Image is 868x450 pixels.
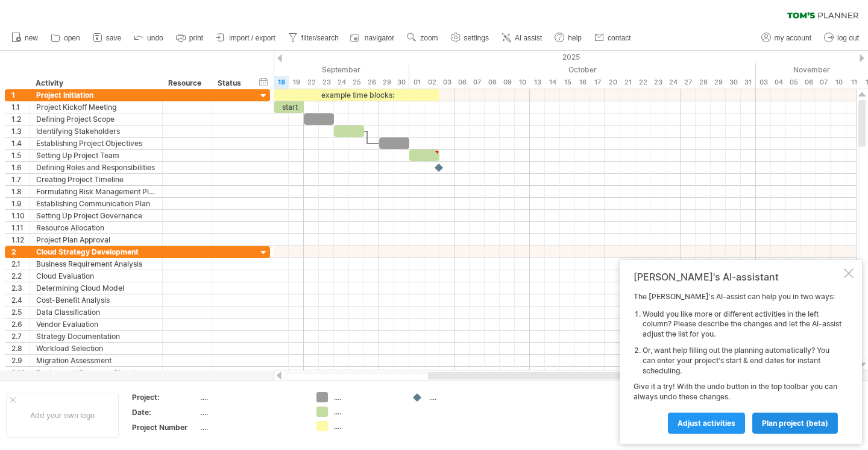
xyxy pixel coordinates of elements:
div: .... [334,392,400,402]
div: Status [218,77,244,89]
div: Wednesday, 22 October 2025 [635,76,650,89]
div: start [274,101,304,113]
div: Backup and Recovery Planning [36,367,156,378]
a: print [173,30,207,46]
div: Migration Assessment [36,355,156,366]
div: 1.11 [11,222,30,233]
div: Tuesday, 21 October 2025 [620,76,635,89]
a: save [90,30,125,46]
span: print [189,34,203,42]
div: 2.2 [11,270,30,282]
div: Workload Selection [36,343,156,354]
a: navigator [348,30,398,46]
div: Activity [36,77,156,89]
div: .... [334,407,400,417]
div: Wednesday, 1 October 2025 [409,76,424,89]
span: help [568,34,582,42]
div: Monday, 20 October 2025 [605,76,620,89]
li: Would you like more or different activities in the left column? Please describe the changes and l... [643,309,841,340]
div: Thursday, 2 October 2025 [424,76,439,89]
a: help [552,30,585,46]
div: Monday, 13 October 2025 [530,76,545,89]
div: The [PERSON_NAME]'s AI-assist can help you in two ways: Give it a try! With the undo button in th... [634,292,841,433]
div: Formulating Risk Management Plan [36,186,156,197]
div: Business Requirement Analysis [36,258,156,270]
div: Thursday, 9 October 2025 [500,76,515,89]
div: Setting Up Project Governance [36,210,156,221]
div: Establishing Communication Plan [36,198,156,209]
div: Cloud Evaluation [36,270,156,282]
a: log out [821,30,863,46]
div: Thursday, 30 October 2025 [726,76,741,89]
div: Monday, 6 October 2025 [454,76,470,89]
div: 1.4 [11,138,30,149]
span: contact [608,34,631,42]
a: my account [758,30,815,46]
div: Thursday, 18 September 2025 [274,76,289,89]
div: Monday, 10 November 2025 [831,76,846,89]
div: .... [201,422,302,433]
span: log out [837,34,859,42]
div: 2.1 [11,258,30,270]
span: AI assist [515,34,542,42]
div: 1.12 [11,234,30,246]
div: 2.3 [11,282,30,294]
div: 2.8 [11,343,30,354]
a: import / export [213,30,279,46]
div: 2.7 [11,331,30,342]
div: Determining Cloud Model [36,282,156,294]
div: 2.4 [11,294,30,306]
div: 1.1 [11,101,30,113]
span: import / export [229,34,275,42]
div: Tuesday, 4 November 2025 [771,76,786,89]
a: AI assist [498,30,546,46]
div: 2.5 [11,306,30,318]
div: Project Kickoff Meeting [36,101,156,113]
div: Tuesday, 11 November 2025 [846,76,861,89]
div: 1.9 [11,198,30,209]
div: example time blocks: [274,89,439,101]
div: Establishing Project Objectives [36,138,156,149]
div: .... [429,392,495,402]
div: October 2025 [409,63,756,76]
span: settings [464,34,489,42]
div: 1.3 [11,125,30,137]
div: Defining Project Scope [36,113,156,125]
a: zoom [404,30,441,46]
div: Friday, 31 October 2025 [741,76,756,89]
div: 1.8 [11,186,30,197]
div: Wednesday, 15 October 2025 [560,76,575,89]
div: 1.5 [11,150,30,161]
div: 1.6 [11,162,30,173]
span: open [64,34,80,42]
a: plan project (beta) [752,413,838,434]
div: Creating Project Timeline [36,174,156,185]
div: 1.7 [11,174,30,185]
div: 1 [11,89,30,101]
a: undo [131,30,167,46]
div: .... [334,421,400,431]
div: Friday, 3 October 2025 [439,76,454,89]
div: Thursday, 23 October 2025 [650,76,665,89]
div: Tuesday, 14 October 2025 [545,76,560,89]
div: Tuesday, 23 September 2025 [319,76,334,89]
div: Thursday, 6 November 2025 [801,76,816,89]
div: Tuesday, 28 October 2025 [696,76,711,89]
div: Friday, 19 September 2025 [289,76,304,89]
div: Defining Roles and Responsibilities [36,162,156,173]
span: undo [147,34,163,42]
div: Monday, 27 October 2025 [681,76,696,89]
div: .... [201,407,302,417]
div: Monday, 29 September 2025 [379,76,394,89]
div: Project: [132,392,198,402]
a: settings [448,30,492,46]
div: 1.10 [11,210,30,221]
div: Monday, 22 September 2025 [304,76,319,89]
div: 2.6 [11,318,30,330]
div: Friday, 10 October 2025 [515,76,530,89]
div: Project Number [132,422,198,433]
a: open [48,30,84,46]
div: .... [201,392,302,402]
div: 2.10 [11,367,30,378]
div: 1.2 [11,113,30,125]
